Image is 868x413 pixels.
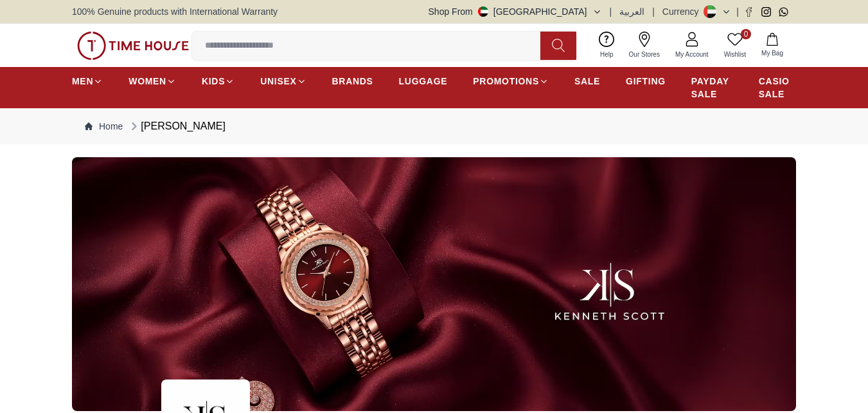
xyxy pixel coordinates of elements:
span: | [652,5,655,18]
button: Shop From[GEOGRAPHIC_DATA] [429,5,602,18]
a: Help [592,29,621,62]
a: Instagram [761,7,771,17]
span: | [610,5,612,18]
span: 100% Genuine products with International Warranty [72,5,278,18]
span: UNISEX [260,75,296,88]
span: My Account [670,50,714,59]
a: Our Stores [621,29,668,62]
span: GIFTING [626,75,666,88]
nav: Breadcrumb [72,108,796,144]
a: GIFTING [626,70,666,93]
a: CASIO SALE [759,70,796,106]
span: CASIO SALE [759,75,796,101]
span: PAYDAY SALE [691,75,733,101]
a: PAYDAY SALE [691,70,733,106]
span: BRANDS [332,75,373,88]
img: United Arab Emirates [478,6,488,17]
span: KIDS [202,75,225,88]
span: MEN [72,75,93,88]
span: Our Stores [624,50,665,59]
a: UNISEX [260,70,306,93]
span: My Bag [756,48,788,58]
span: PROMOTIONS [473,75,539,88]
a: PROMOTIONS [473,70,549,93]
img: ... [77,32,189,60]
a: Whatsapp [779,7,788,17]
a: 0Wishlist [716,29,754,62]
a: Facebook [744,7,754,17]
span: Wishlist [719,50,751,59]
span: 0 [741,29,751,39]
span: WOMEN [128,75,166,88]
span: SALE [574,75,600,88]
a: WOMEN [128,70,176,93]
span: LUGGAGE [399,75,448,88]
div: Currency [662,5,704,18]
a: BRANDS [332,70,373,93]
a: KIDS [202,70,235,93]
button: العربية [619,5,644,18]
a: Home [85,120,123,133]
a: MEN [72,70,103,93]
span: | [736,5,739,18]
button: My Bag [754,30,791,61]
div: [PERSON_NAME] [128,119,226,134]
a: SALE [574,70,600,93]
a: LUGGAGE [399,70,448,93]
img: ... [72,157,796,411]
span: Help [595,50,619,59]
